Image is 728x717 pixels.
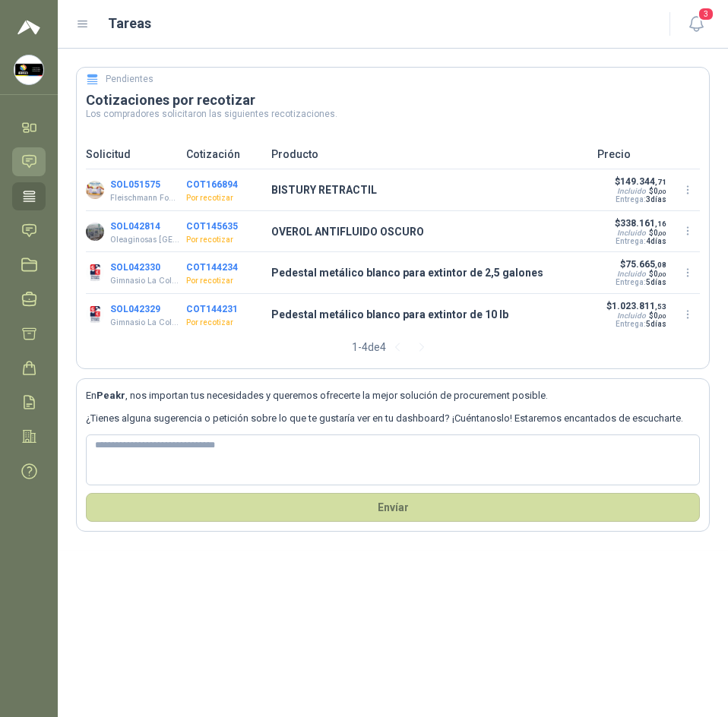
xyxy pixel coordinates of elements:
[271,264,588,281] p: Pedestal metálico blanco para extintor de 2,5 galones
[655,302,666,311] span: ,53
[97,390,125,401] b: Peakr
[654,311,666,320] span: 0
[186,304,238,314] button: COT144231
[186,179,238,190] button: COT166894
[646,278,666,286] span: 5 días
[352,335,435,359] div: 1 - 4 de 4
[606,320,666,328] p: Entrega:
[649,270,666,278] span: $
[17,18,40,36] img: Logo peakr
[86,388,700,403] p: En , nos importan tus necesidades y queremos ofrecerte la mejor solución de procurement posible.
[655,261,666,269] span: ,08
[14,55,43,84] img: Company Logo
[617,187,646,195] div: Incluido
[614,259,666,270] p: $
[655,178,666,186] span: ,71
[646,195,666,204] span: 3 días
[186,317,262,329] p: Por recotizar
[86,264,104,282] img: Company Logo
[646,237,666,245] span: 4 días
[110,221,160,232] button: SOL042814
[658,230,666,237] span: ,00
[108,13,151,34] h1: Tareas
[186,146,262,163] p: Cotización
[614,237,666,245] p: Entrega:
[655,220,666,228] span: ,16
[654,270,666,278] span: 0
[646,320,666,328] span: 5 días
[186,275,262,287] p: Por recotizar
[86,109,700,118] p: Los compradores solicitaron las siguientes recotizaciones.
[86,181,104,199] img: Company Logo
[606,301,666,311] p: $
[271,223,588,240] p: OVEROL ANTIFLUIDO OSCURO
[86,493,700,522] button: Envíar
[86,411,700,426] p: ¿Tienes alguna sugerencia o petición sobre lo que te gustaría ver en tu dashboard? ¡Cuéntanoslo! ...
[617,311,646,320] div: Incluido
[658,271,666,278] span: ,00
[271,182,588,198] p: BISTURY RETRACTIL
[658,313,666,320] span: ,00
[186,262,238,273] button: COT144234
[654,187,666,195] span: 0
[625,259,666,270] span: 75.665
[614,176,666,187] p: $
[649,311,666,320] span: $
[271,306,588,323] p: Pedestal metálico blanco para extintor de 10 lb
[614,278,666,286] p: Entrega:
[110,179,160,190] button: SOL051575
[86,305,104,324] img: Company Logo
[617,270,646,278] div: Incluido
[186,192,262,204] p: Por recotizar
[110,304,160,314] button: SOL042329
[597,146,700,163] p: Precio
[110,275,179,287] p: Gimnasio La Colina
[698,7,714,21] span: 3
[186,221,238,232] button: COT145635
[86,223,104,241] img: Company Logo
[614,218,666,229] p: $
[614,195,666,204] p: Entrega:
[186,234,262,246] p: Por recotizar
[106,72,154,87] h5: Pendientes
[620,176,666,187] span: 149.344
[86,146,177,163] p: Solicitud
[654,229,666,237] span: 0
[617,229,646,237] div: Incluido
[110,234,179,246] p: Oleaginosas [GEOGRAPHIC_DATA][PERSON_NAME]
[110,317,179,329] p: Gimnasio La Colina
[612,301,666,311] span: 1.023.811
[682,11,710,38] button: 3
[649,187,666,195] span: $
[649,229,666,237] span: $
[271,146,588,163] p: Producto
[110,262,160,273] button: SOL042330
[658,188,666,195] span: ,00
[86,91,700,109] h3: Cotizaciones por recotizar
[110,192,179,204] p: Fleischmann Foods S.A.
[620,218,666,229] span: 338.161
